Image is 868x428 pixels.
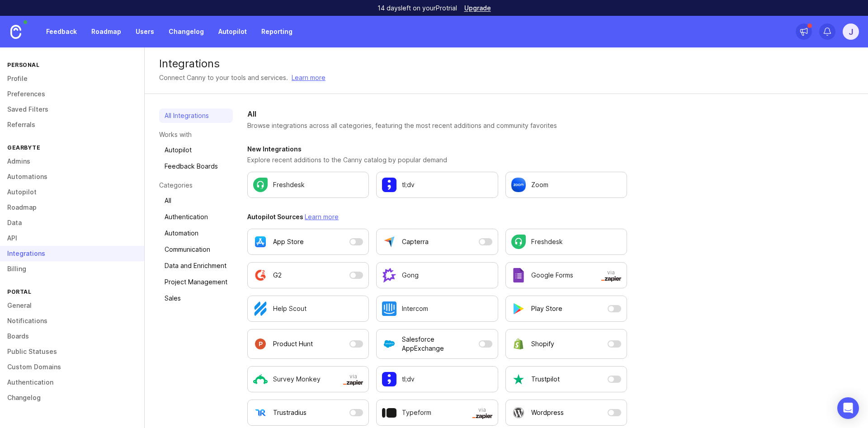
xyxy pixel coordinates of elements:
[213,24,252,40] a: Autopilot
[256,24,298,40] a: Reporting
[376,400,498,426] a: Configure Typeform in a new tab.
[159,73,288,83] div: Connect Canny to your tools and services.
[159,159,233,174] a: Feedback Boards
[837,397,859,419] div: Open Intercom Messenger
[505,296,627,322] button: Play Store is currently disabled as an Autopilot data source. Open a modal to adjust settings.
[376,296,498,322] a: Configure Intercom settings.
[273,408,307,417] p: Trustradius
[402,335,475,353] p: Salesforce AppExchange
[247,172,369,198] a: Configure Freshdesk settings.
[377,4,457,13] p: 14 days left on your Pro trial
[402,304,428,313] p: Intercom
[305,213,339,221] a: Learn more
[159,193,233,208] a: All
[247,262,369,288] button: G2 is currently disabled as an Autopilot data source. Open a modal to adjust settings.
[292,73,325,83] a: Learn more
[247,366,369,392] a: Configure Survey Monkey in a new tab.
[247,121,627,130] p: Browse integrations across all categories, featuring the most recent additions and community favo...
[247,212,627,221] h3: Autopilot Sources
[531,375,560,384] p: Trustpilot
[247,400,369,426] button: Trustradius is currently disabled as an Autopilot data source. Open a modal to adjust settings.
[10,25,21,39] img: Canny Home
[273,271,282,280] p: G2
[343,380,363,386] img: svg+xml;base64,PHN2ZyB3aWR0aD0iNTAwIiBoZWlnaHQ9IjEzNiIgZmlsbD0ibm9uZSIgeG1sbnM9Imh0dHA6Ly93d3cudz...
[159,108,233,123] a: All Integrations
[505,329,627,359] button: Shopify is currently disabled as an Autopilot data source. Open a modal to adjust settings.
[159,226,233,240] a: Automation
[531,271,573,280] p: Google Forms
[376,366,498,392] a: Configure tl;dv settings.
[402,375,415,384] p: tl;dv
[247,296,369,322] a: Configure Help Scout settings.
[159,210,233,224] a: Authentication
[376,329,498,359] button: Salesforce AppExchange is currently disabled as an Autopilot data source. Open a modal to adjust ...
[86,24,127,40] a: Roadmap
[41,24,82,40] a: Feedback
[343,373,363,386] span: via
[843,24,859,40] button: J
[464,5,491,11] a: Upgrade
[505,366,627,392] button: Trustpilot is currently disabled as an Autopilot data source. Open a modal to adjust settings.
[273,237,304,246] p: App Store
[402,271,419,280] p: Gong
[273,304,307,313] p: Help Scout
[247,108,627,119] h2: All
[531,180,548,189] p: Zoom
[505,172,627,198] a: Configure Zoom settings.
[159,242,233,257] a: Communication
[472,406,492,419] span: via
[159,58,854,69] div: Integrations
[247,155,627,165] p: Explore recent additions to the Canny catalog by popular demand
[159,275,233,289] a: Project Management
[601,269,621,282] span: via
[159,130,233,139] p: Works with
[159,259,233,273] a: Data and Enrichment
[505,400,627,426] button: Wordpress is currently disabled as an Autopilot data source. Open a modal to adjust settings.
[505,262,627,288] a: Configure Google Forms in a new tab.
[273,180,305,189] p: Freshdesk
[531,339,554,348] p: Shopify
[247,145,627,154] h3: New Integrations
[163,24,209,40] a: Changelog
[273,339,313,348] p: Product Hunt
[402,408,431,417] p: Typeform
[159,143,233,157] a: Autopilot
[247,229,369,255] button: App Store is currently disabled as an Autopilot data source. Open a modal to adjust settings.
[376,172,498,198] a: Configure tl;dv settings.
[273,375,321,384] p: Survey Monkey
[376,229,498,255] button: Capterra is currently disabled as an Autopilot data source. Open a modal to adjust settings.
[505,229,627,255] a: Configure Freshdesk settings.
[247,329,369,359] button: Product Hunt is currently disabled as an Autopilot data source. Open a modal to adjust settings.
[402,237,429,246] p: Capterra
[130,24,160,40] a: Users
[531,408,564,417] p: Wordpress
[376,262,498,288] a: Configure Gong settings.
[531,304,562,313] p: Play Store
[159,181,233,190] p: Categories
[159,291,233,306] a: Sales
[531,237,563,246] p: Freshdesk
[601,276,621,282] img: svg+xml;base64,PHN2ZyB3aWR0aD0iNTAwIiBoZWlnaHQ9IjEzNiIgZmlsbD0ibm9uZSIgeG1sbnM9Imh0dHA6Ly93d3cudz...
[472,414,492,419] img: svg+xml;base64,PHN2ZyB3aWR0aD0iNTAwIiBoZWlnaHQ9IjEzNiIgZmlsbD0ibm9uZSIgeG1sbnM9Imh0dHA6Ly93d3cudz...
[402,180,415,189] p: tl;dv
